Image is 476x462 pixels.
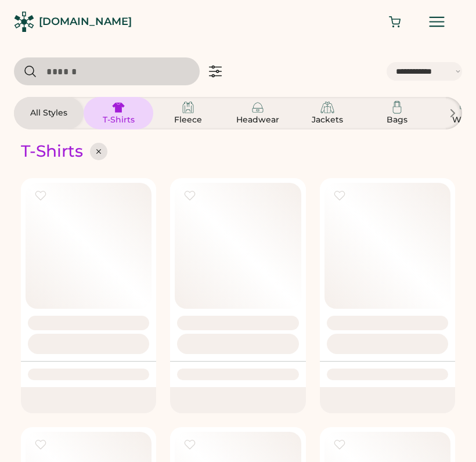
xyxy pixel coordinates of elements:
[21,141,83,162] div: T-Shirts
[14,12,34,32] img: Rendered Logo - Screens
[232,114,284,126] div: Headwear
[162,114,214,126] div: Fleece
[181,100,195,114] img: Fleece Icon
[39,15,132,29] div: [DOMAIN_NAME]
[320,100,334,114] img: Jackets Icon
[301,114,354,126] div: Jackets
[251,100,265,114] img: Headwear Icon
[371,114,423,126] div: Bags
[23,107,75,119] div: All Styles
[92,114,145,126] div: T-Shirts
[111,100,125,114] img: T-Shirts Icon
[390,100,404,114] img: Bags Icon
[460,100,474,114] img: Woven Icon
